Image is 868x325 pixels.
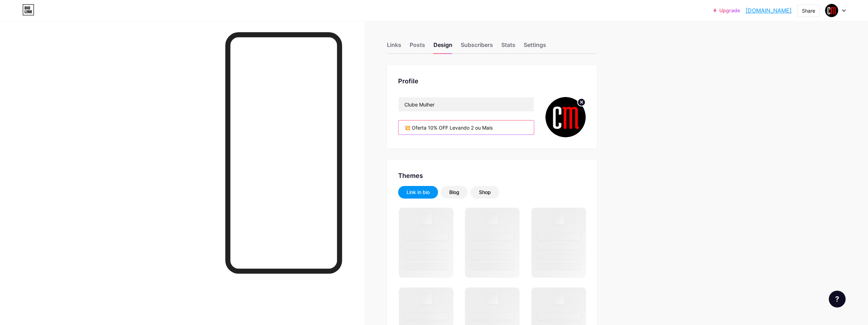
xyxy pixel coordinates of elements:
img: clubemulher [545,97,586,137]
div: Link in bio [407,189,430,196]
a: [DOMAIN_NAME] [746,6,792,15]
div: Stats [501,41,515,53]
div: Themes [398,171,586,180]
div: Shop [479,189,491,196]
div: Settings [524,41,546,53]
div: Blog [449,189,459,196]
input: Bio [398,120,534,134]
a: Upgrade [713,8,740,13]
div: Profile [398,76,586,86]
div: Subscribers [461,41,493,53]
div: Design [433,41,452,53]
div: Links [387,41,401,53]
div: Share [802,7,815,14]
input: Name [398,97,534,111]
div: Posts [410,41,425,53]
img: clubemulher [825,4,838,17]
